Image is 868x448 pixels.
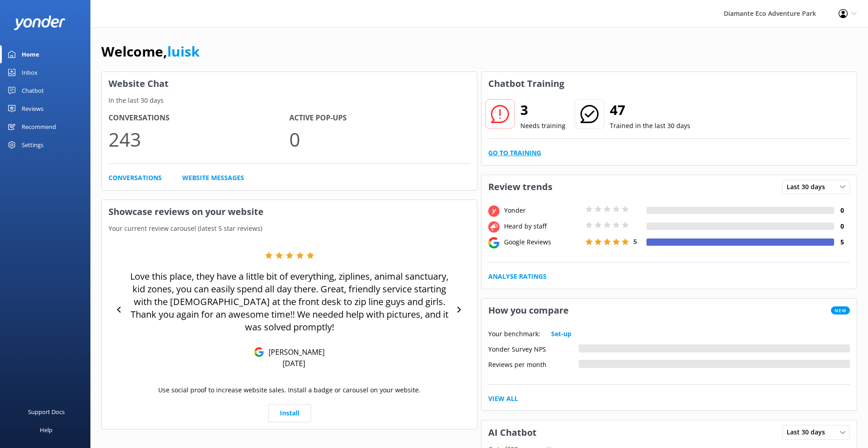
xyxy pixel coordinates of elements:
div: Recommend [22,118,56,136]
h3: AI Chatbot [481,421,543,444]
h1: Welcome, [101,41,200,62]
div: Settings [22,136,43,154]
p: Trained in the last 30 days [610,121,690,131]
div: Yonder Survey NPS [488,344,579,353]
span: Last 30 days [787,182,830,192]
a: Website Messages [182,173,244,183]
h4: 5 [834,237,850,247]
p: 0 [289,124,470,154]
a: Go to Training [488,148,541,158]
h3: How you compare [481,299,576,322]
div: Yonder [502,205,583,215]
div: Reviews [22,100,43,118]
div: Home [22,45,39,63]
a: View All [488,394,518,404]
a: Set-up [551,329,571,339]
span: 5 [633,237,637,246]
p: [DATE] [283,358,305,368]
h3: Showcase reviews on your website [102,200,477,224]
h2: 3 [520,99,566,121]
p: Needs training [520,121,566,131]
a: Conversations [108,173,162,183]
img: yonder-white-logo.png [14,15,66,30]
p: Love this place, they have a little bit of everything, ziplines, animal sanctuary, kid zones, you... [127,270,452,334]
h3: Review trends [481,175,559,199]
h4: Active Pop-ups [289,112,470,124]
h2: 47 [610,99,690,121]
div: Heard by staff [502,221,583,231]
div: Help [40,421,52,439]
a: luisk [167,42,200,61]
h4: 0 [834,221,850,231]
img: Google Reviews [254,347,264,357]
h3: Website Chat [102,72,477,95]
a: Analyse Ratings [488,272,547,281]
div: Support Docs [28,403,65,421]
p: In the last 30 days [102,95,477,105]
span: New [831,306,850,315]
h4: Conversations [108,112,289,124]
p: Your benchmark: [488,329,540,339]
div: Chatbot [22,81,44,100]
div: Reviews per month [488,360,579,368]
span: Last 30 days [787,427,830,437]
div: Google Reviews [502,237,583,247]
p: Your current review carousel (latest 5 star reviews) [102,224,477,234]
div: Inbox [22,63,38,81]
p: 243 [108,124,289,154]
h3: Chatbot Training [481,72,571,95]
p: [PERSON_NAME] [264,347,325,357]
a: Install [268,404,311,422]
p: Use social proof to increase website sales. Install a badge or carousel on your website. [158,385,420,395]
h4: 0 [834,205,850,215]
